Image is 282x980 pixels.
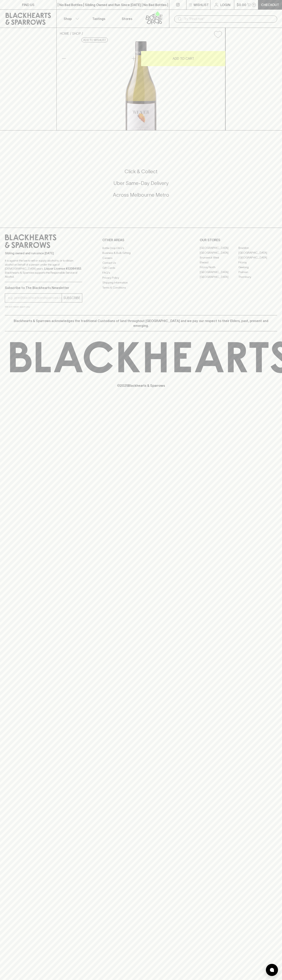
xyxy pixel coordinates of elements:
a: HOME [60,32,69,35]
h5: Across Melbourne Metro [5,192,277,198]
a: Careers [102,255,180,260]
p: OTHER AREAS [102,238,180,242]
p: Blackhearts & Sparrows acknowledges the traditional Custodians of land throughout [GEOGRAPHIC_DAT... [8,318,274,328]
button: SUBSCRIBE [62,294,82,302]
p: Shop [64,16,72,21]
p: Tastings [92,16,105,21]
a: Fitzroy North [200,265,238,270]
p: OUR STORES [200,238,277,242]
a: Geelong [238,265,277,270]
p: Stores [122,16,132,21]
a: Shipping Information [102,280,180,285]
div: Call to action block [5,152,277,220]
input: Try "Pinot noir" [184,16,274,22]
a: [GEOGRAPHIC_DATA] [200,246,238,250]
p: Checkout [261,2,279,7]
button: Add to wishlist [212,29,224,40]
a: FAQ's [102,270,180,275]
a: Prahran [238,270,277,275]
img: 34058.png [57,41,225,130]
a: Stores [113,10,141,28]
p: FIND US [22,2,34,7]
a: [GEOGRAPHIC_DATA] [200,270,238,275]
button: ADD TO CART [141,51,225,66]
p: 0 [253,4,255,6]
a: Bottle Drop FAQ's [102,246,180,250]
p: It is against the law to sell or supply alcohol to, or to obtain alcohol on behalf of a person un... [5,259,82,279]
p: Sibling owned and run since [DATE] [5,251,82,255]
a: [GEOGRAPHIC_DATA] [200,250,238,255]
a: Business & Bulk Gifting [102,251,180,255]
a: Gift Cards [102,265,180,270]
button: Shop [57,10,85,28]
a: Braddon [238,246,277,250]
a: Brunswick West [200,255,238,260]
h5: Click & Collect [5,168,277,175]
p: SUBSCRIBE [63,295,80,300]
a: Thornbury [238,275,277,279]
p: $0.00 [237,2,246,7]
a: Fitzroy [238,260,277,265]
p: We will never spam you [5,305,82,309]
input: e.g. jane@blackheartsandsparrows.com.au [8,295,62,301]
strong: Liquor License #32064953 [44,267,81,270]
p: Wishlist [194,2,209,7]
p: Login [220,2,230,7]
a: [GEOGRAPHIC_DATA] [200,275,238,279]
a: [GEOGRAPHIC_DATA] [238,255,277,260]
a: Privacy Policy [102,275,180,280]
img: bubble-icon [270,968,274,972]
a: Tastings [85,10,113,28]
a: [GEOGRAPHIC_DATA] [238,250,277,255]
h5: Uber Same-Day Delivery [5,180,277,187]
a: SHOP [72,32,81,35]
a: Elwood [200,260,238,265]
p: ADD TO CART [173,56,194,61]
a: Contact Us [102,261,180,265]
button: Add to wishlist [81,38,108,42]
p: Subscribe to The Blackhearts Newsletter [5,285,82,290]
a: Terms & Conditions [102,285,180,290]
